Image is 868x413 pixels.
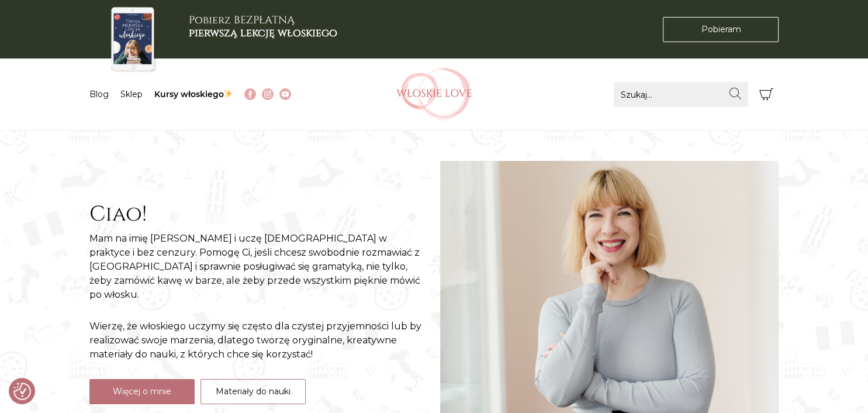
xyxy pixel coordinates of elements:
[154,89,233,99] a: Kursy włoskiego
[89,319,428,362] p: Wierzę, że włoskiego uczymy się często dla czystej przyjemności lub by realizować swoje marzenia,...
[663,17,779,42] a: Pobieram
[13,383,31,400] img: Revisit consent button
[89,202,428,227] h2: Ciao!
[189,26,337,40] b: pierwszą lekcję włoskiego
[13,383,31,400] button: Preferencje co do zgód
[701,23,741,36] span: Pobieram
[189,14,337,39] h3: Pobierz BEZPŁATNĄ
[89,379,195,404] a: Więcej o mnie
[224,90,232,98] img: ✨
[89,232,428,302] p: Mam na imię [PERSON_NAME] i uczę [DEMOGRAPHIC_DATA] w praktyce i bez cenzury. Pomogę Ci, jeśli ch...
[200,379,306,404] a: Materiały do nauki
[614,82,748,107] input: Szukaj...
[120,89,143,99] a: Sklep
[754,82,779,107] button: Koszyk
[89,89,109,99] a: Blog
[396,68,472,121] img: Włoskielove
